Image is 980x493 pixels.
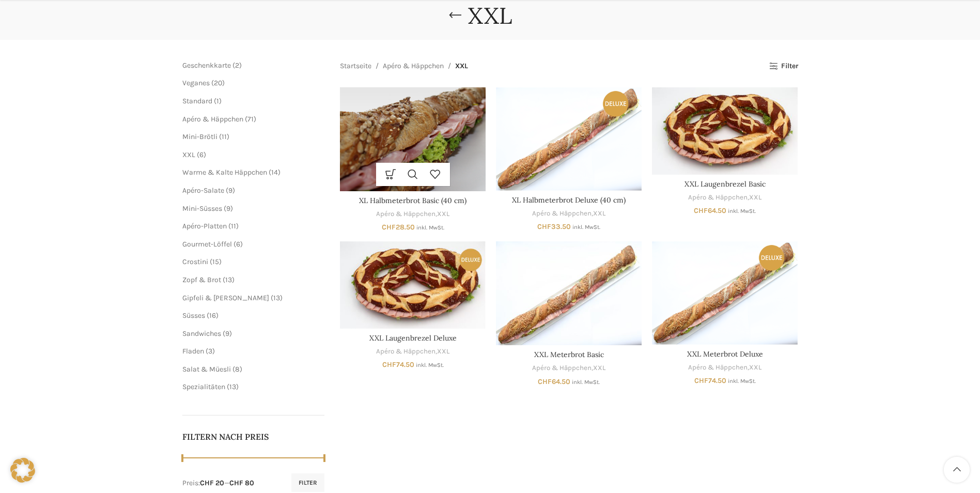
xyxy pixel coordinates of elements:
a: XXL [749,193,761,203]
span: CHF 20 [200,479,224,487]
span: 3 [208,347,212,356]
a: XL Halbmeterbrot Deluxe (40 cm) [496,87,642,190]
span: 11 [231,222,236,230]
span: 71 [247,115,254,124]
bdi: 28.50 [382,223,415,232]
a: XXL Laugenbrezel Basic [685,179,766,189]
span: CHF [382,360,396,369]
a: Spezialitäten [182,382,225,391]
a: XL Halbmeterbrot Basic (40 cm) [340,87,486,191]
a: Gipfeli & [PERSON_NAME] [182,294,269,302]
span: 6 [199,150,204,159]
span: CHF [694,376,708,385]
a: Standard [182,97,212,105]
span: 13 [273,294,280,302]
a: Apéro & Häppchen [532,363,592,373]
span: 9 [225,329,229,338]
a: Mini-Brötli [182,132,217,141]
a: XXL Meterbrot Deluxe [687,349,763,359]
a: Warme & Kalte Häppchen [182,168,267,177]
span: 1 [216,97,219,105]
small: inkl. MwSt. [416,362,444,368]
nav: Breadcrumb [340,60,468,72]
span: 15 [212,257,219,266]
span: 14 [271,168,278,177]
div: , [496,209,642,219]
h5: Filtern nach Preis [182,431,325,442]
a: Wähle Optionen für „XL Halbmeterbrot Basic (40 cm)“ [380,163,402,186]
span: CHF [694,206,708,215]
small: inkl. MwSt. [572,224,600,230]
span: 13 [229,382,236,391]
a: XXL Meterbrot Basic [496,241,642,345]
div: , [652,193,798,203]
a: XXL [593,363,605,373]
div: , [340,347,486,357]
span: XXL [455,60,468,72]
span: 9 [228,186,232,195]
a: XXL [437,209,449,219]
a: XXL [749,363,761,373]
h1: XXL [468,2,512,29]
a: Apéro-Platten [182,222,227,230]
a: Schnellansicht [402,163,424,186]
bdi: 64.50 [538,377,570,386]
a: Mini-Süsses [182,204,222,213]
button: Filter [291,473,324,492]
span: CHF [537,222,551,231]
a: Apéro-Salate [182,186,224,195]
div: , [496,363,642,373]
span: 20 [214,79,222,87]
a: Filter [769,62,798,71]
a: Veganes [182,79,210,87]
a: XXL [593,209,605,219]
a: Sandwiches [182,329,221,338]
a: Salat & Müesli [182,365,231,374]
bdi: 64.50 [694,206,726,215]
span: CHF 80 [229,479,254,487]
a: Crostini [182,257,208,266]
a: Geschenkkarte [182,61,231,70]
a: Apéro & Häppchen [688,193,748,203]
a: Zopf & Brot [182,275,221,284]
a: Apéro & Häppchen [182,115,243,124]
a: Scroll to top button [944,457,970,483]
span: 11 [222,132,227,141]
a: Go back [442,5,468,26]
bdi: 33.50 [537,222,571,231]
bdi: 74.50 [694,376,726,385]
a: XXL [437,347,449,357]
a: XXL [182,150,195,159]
bdi: 74.50 [382,360,414,369]
div: Preis: — [182,478,254,488]
a: XL Halbmeterbrot Basic (40 cm) [359,196,466,205]
a: XXL Laugenbrezel Basic [652,87,798,175]
a: Fladen [182,347,204,356]
small: inkl. MwSt. [728,208,756,214]
a: Apéro & Häppchen [532,209,592,219]
a: XXL Meterbrot Basic [534,350,604,359]
a: Gourmet-Löffel [182,240,232,249]
span: 13 [225,275,232,284]
a: XL Halbmeterbrot Deluxe (40 cm) [512,195,626,205]
a: Startseite [340,60,371,72]
small: inkl. MwSt. [572,379,600,386]
div: , [652,363,798,373]
span: 16 [209,311,216,320]
a: Apéro & Häppchen [383,60,444,72]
